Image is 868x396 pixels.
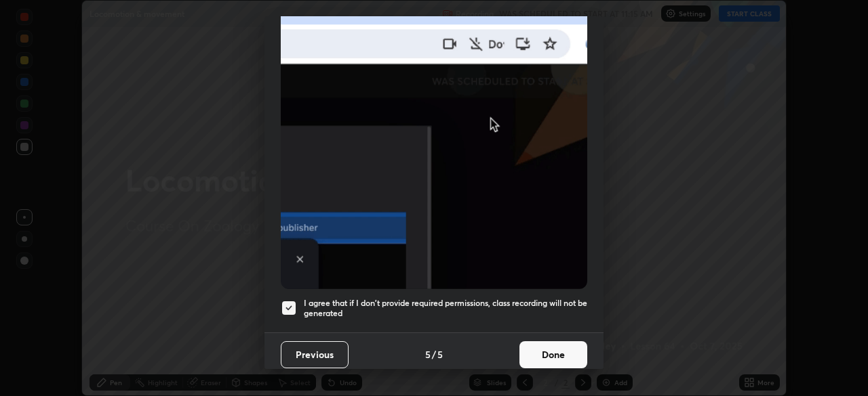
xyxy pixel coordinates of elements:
[432,347,436,361] h4: /
[281,341,349,368] button: Previous
[304,298,587,319] h5: I agree that if I don't provide required permissions, class recording will not be generated
[425,347,431,361] h4: 5
[437,347,443,361] h4: 5
[519,341,587,368] button: Done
